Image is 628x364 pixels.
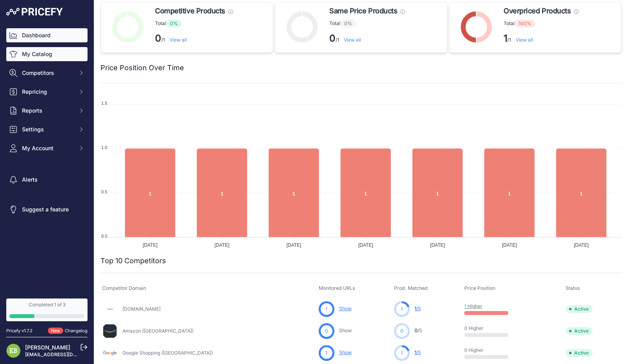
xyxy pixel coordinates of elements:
a: 1/5 [414,306,421,311]
a: Alerts [6,173,88,187]
span: Competitors [22,69,73,77]
a: [PERSON_NAME] [25,344,70,351]
span: Prod. Matched [394,285,428,291]
tspan: [DATE] [430,242,445,248]
span: Monitored URLs [319,285,355,291]
a: Suggest a feature [6,202,88,217]
tspan: 1.0 [101,145,107,150]
tspan: [DATE] [574,242,589,248]
span: 0 [400,328,403,335]
tspan: [DATE] [502,242,517,248]
span: Same Price Products [329,5,397,16]
a: View all [344,37,361,43]
a: Changelog [65,328,88,333]
span: Active [566,327,593,335]
span: Reports [22,107,73,115]
span: 1 [414,349,416,355]
span: Repricing [22,88,73,96]
div: Completed 1 of 3 [9,302,84,308]
img: Pricefy Logo [6,8,63,16]
a: [DOMAIN_NAME] [122,306,161,312]
p: /1 [155,32,233,45]
strong: 0 [329,33,336,44]
span: New [48,328,63,334]
span: 100% [515,20,535,27]
strong: 1 [504,33,508,44]
a: Show [339,306,352,311]
tspan: 0.5 [101,189,107,194]
button: Settings [6,122,88,136]
a: 0/5 [414,328,422,333]
a: Google Shopping ([GEOGRAPHIC_DATA]) [122,350,213,356]
a: Show [339,328,352,333]
span: 1 [325,349,327,357]
span: Active [566,305,593,313]
p: 0 Higher [464,347,515,353]
h2: Top 10 Competitors [100,255,166,266]
button: My Account [6,141,88,155]
a: 1 Higher [464,303,482,309]
tspan: [DATE] [358,242,373,248]
tspan: [DATE] [287,242,301,248]
div: Pricefy v1.7.2 [6,328,33,334]
p: Total [329,20,405,27]
span: Active [566,349,593,357]
button: Repricing [6,85,88,99]
span: Competitive Products [155,5,225,16]
span: My Account [22,144,73,152]
button: Competitors [6,66,88,80]
tspan: [DATE] [215,242,230,248]
a: [EMAIL_ADDRESS][DOMAIN_NAME] [25,351,107,357]
a: Completed 1 of 3 [6,298,88,321]
nav: Sidebar [6,28,88,289]
p: /1 [329,32,405,45]
p: 0 Higher [464,325,515,331]
h2: Price Position Over Time [100,62,184,73]
span: Status [566,285,580,291]
a: Amazon ([GEOGRAPHIC_DATA]) [122,328,194,334]
a: View all [516,37,533,43]
tspan: [DATE] [143,242,158,248]
a: My Catalog [6,47,88,61]
span: 1 [325,306,327,313]
span: 0% [166,20,182,27]
a: 1/5 [414,349,421,355]
p: Total [504,20,579,27]
p: /1 [504,32,579,45]
button: Reports [6,104,88,118]
span: Overpriced Products [504,5,571,16]
a: Show [339,349,352,355]
span: 1 [414,306,416,311]
span: 1 [401,306,403,313]
a: View all [170,37,187,43]
tspan: 1.5 [101,101,107,106]
span: 1 [401,349,403,357]
tspan: 0.0 [101,234,107,238]
span: 0% [340,20,356,27]
span: 0 [325,328,328,335]
span: Price Position [464,285,495,291]
span: Settings [22,126,73,133]
p: Total [155,20,233,27]
span: Competitor Domain [102,285,146,291]
span: 0 [414,328,418,333]
strong: 0 [155,33,161,44]
a: Dashboard [6,28,88,42]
